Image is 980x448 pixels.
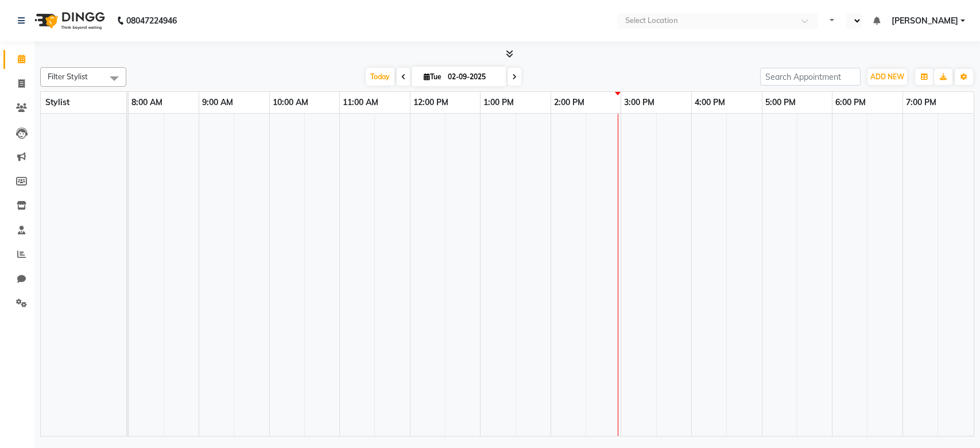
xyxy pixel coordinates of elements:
span: Filter Stylist [48,72,88,81]
a: 6:00 PM [832,94,869,111]
button: ADD NEW [867,69,907,85]
a: 7:00 PM [903,94,939,111]
a: 10:00 AM [270,94,311,111]
input: 2025-09-02 [444,68,502,86]
a: 9:00 AM [199,94,236,111]
a: 4:00 PM [692,94,728,111]
a: 12:00 PM [410,94,451,111]
img: logo [29,5,108,37]
a: 2:00 PM [551,94,587,111]
a: 11:00 AM [340,94,381,111]
div: Select Location [625,15,678,26]
span: ADD NEW [870,72,904,81]
input: Search Appointment [760,68,861,86]
span: Tue [421,72,444,81]
a: 5:00 PM [762,94,799,111]
span: [PERSON_NAME] [892,15,958,27]
b: 08047224946 [126,5,177,37]
a: 8:00 AM [129,94,165,111]
span: Today [366,68,394,86]
a: 3:00 PM [621,94,657,111]
span: Stylist [45,97,69,107]
a: 1:00 PM [481,94,517,111]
